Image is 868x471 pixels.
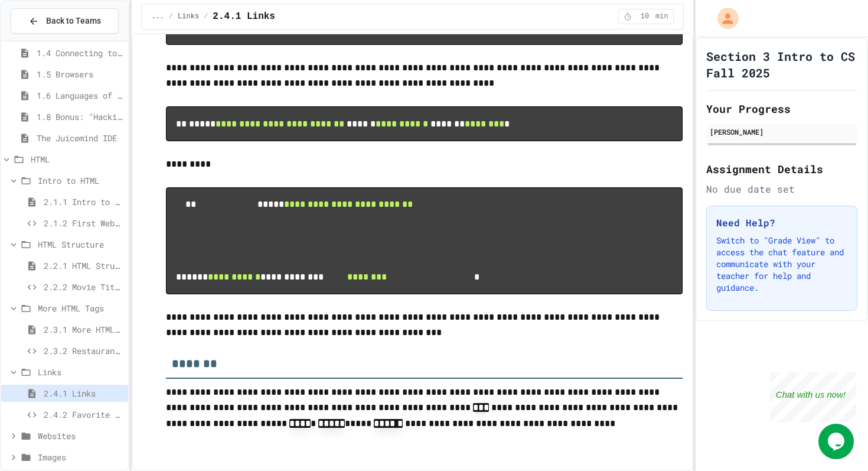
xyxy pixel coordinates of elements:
span: 2.2.1 HTML Structure [44,259,123,272]
span: / [204,12,208,21]
div: [PERSON_NAME] [710,126,854,137]
span: 2.1.1 Intro to HTML [44,196,123,208]
span: 1.5 Browsers [37,68,123,80]
span: 2.4.2 Favorite Links [44,408,123,421]
span: 1.8 Bonus: "Hacking" The Web [37,111,123,123]
span: HTML [31,153,123,165]
span: 2.3.1 More HTML Tags [44,323,123,336]
span: Images [38,451,123,463]
span: The Juicemind IDE [37,132,123,144]
span: ... [151,12,164,21]
span: 2.3.2 Restaurant Menu [44,345,123,357]
span: 2.1.2 First Webpage [44,217,123,229]
span: Back to Teams [46,15,101,27]
h2: Your Progress [706,100,857,117]
iframe: chat widget [818,424,856,459]
span: Websites [38,430,123,442]
button: Back to Teams [11,8,119,34]
div: My Account [705,5,742,32]
span: 1.4 Connecting to a Website [37,47,123,59]
h1: Section 3 Intro to CS Fall 2025 [706,48,857,81]
span: Links [38,366,123,378]
span: min [655,12,668,21]
h3: Need Help? [716,216,847,230]
p: Switch to "Grade View" to access the chat feature and communicate with your teacher for help and ... [716,235,847,294]
div: No due date set [706,182,857,196]
span: 1.6 Languages of the Web [37,89,123,102]
span: Links [178,12,199,21]
span: 10 [635,12,654,21]
span: / [169,12,173,21]
h2: Assignment Details [706,161,857,177]
span: 2.2.2 Movie Title [44,281,123,293]
span: 2.4.1 Links [213,9,275,24]
span: Intro to HTML [38,174,123,187]
span: More HTML Tags [38,302,123,314]
iframe: chat widget [770,372,856,423]
span: 2.4.1 Links [44,387,123,399]
span: HTML Structure [38,238,123,251]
